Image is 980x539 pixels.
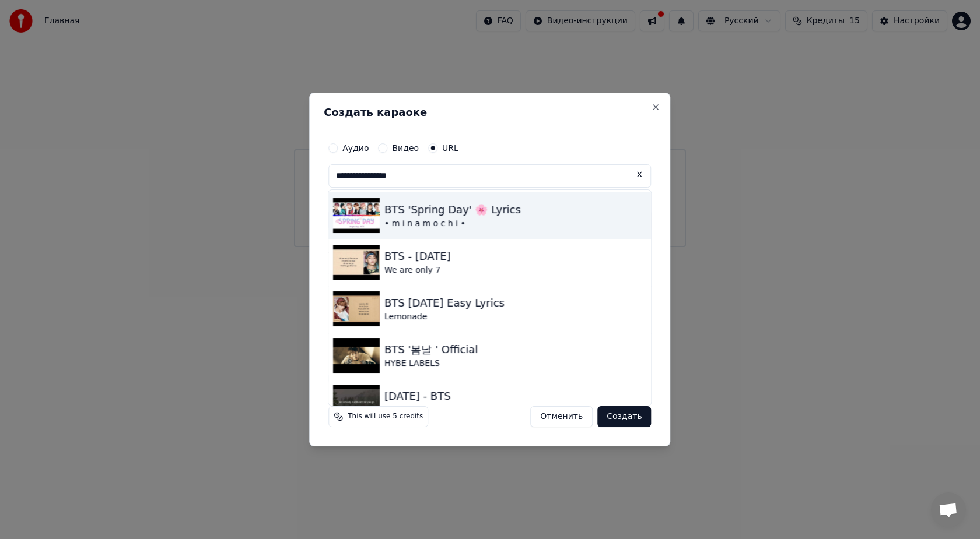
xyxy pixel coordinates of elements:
h2: Создать караоке [324,107,656,118]
div: BTS [DATE] Easy Lyrics [384,295,505,311]
label: Заголовок [328,197,651,205]
div: Face Yourself [384,404,451,416]
button: Создать [597,406,651,427]
img: BTS - spring day [333,245,380,280]
span: This will use 5 credits [348,412,423,421]
div: BTS '봄날 ' Official [384,341,478,358]
img: BTS Spring Day Easy Lyrics [333,291,380,326]
label: URL [442,144,459,152]
div: Lemonade [384,311,505,323]
div: BTS 'Spring Day' 🌸 Lyrics [384,202,521,218]
img: BTS 'Spring Day' 🌸 Lyrics [333,198,380,233]
button: Отменить [530,406,593,427]
div: We are only 7 [384,265,451,276]
img: BTS '봄날 ' Official [333,338,380,373]
div: • m i n a m o c h i • [384,218,521,230]
label: Видео [392,144,419,152]
label: Аудио [342,144,369,152]
div: BTS - [DATE] [384,248,451,265]
div: HYBE LABELS [384,358,478,369]
div: [DATE] - BTS [384,388,451,404]
img: Spring Day - BTS [333,385,380,420]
